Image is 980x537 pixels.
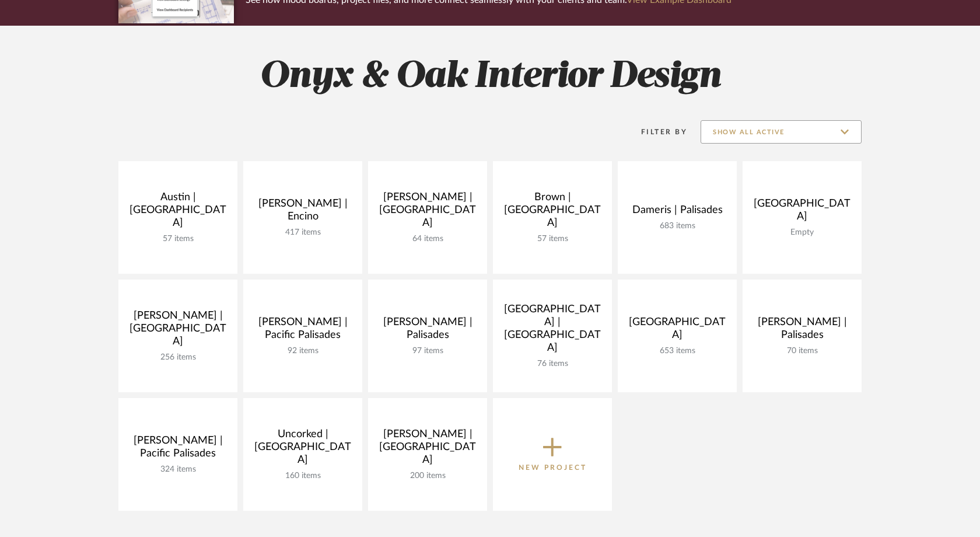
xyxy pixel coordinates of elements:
[377,316,478,346] div: [PERSON_NAME] | Palisades
[493,398,612,511] button: New Project
[502,234,603,244] div: 57 items
[519,462,587,473] p: New Project
[128,309,228,353] div: [PERSON_NAME] | [GEOGRAPHIC_DATA]
[253,228,353,238] div: 417 items
[752,197,852,228] div: [GEOGRAPHIC_DATA]
[253,471,353,481] div: 160 items
[70,55,910,99] h2: Onyx & Oak Interior Design
[253,346,353,356] div: 92 items
[128,191,228,234] div: Austin | [GEOGRAPHIC_DATA]
[128,434,228,465] div: [PERSON_NAME] | Pacific Palisades
[377,191,478,234] div: [PERSON_NAME] | [GEOGRAPHIC_DATA]
[752,316,852,346] div: [PERSON_NAME] | Palisades
[377,428,478,471] div: [PERSON_NAME] | [GEOGRAPHIC_DATA]
[627,204,727,221] div: Dameris | Palisades
[627,346,727,356] div: 653 items
[626,126,687,138] div: Filter By
[253,316,353,346] div: [PERSON_NAME] | Pacific Palisades
[377,471,478,481] div: 200 items
[253,428,353,471] div: Uncorked | [GEOGRAPHIC_DATA]
[752,346,852,356] div: 70 items
[502,303,603,359] div: [GEOGRAPHIC_DATA] | [GEOGRAPHIC_DATA]
[377,346,478,356] div: 97 items
[627,221,727,231] div: 683 items
[128,353,228,362] div: 256 items
[502,359,603,369] div: 76 items
[128,234,228,244] div: 57 items
[502,191,603,234] div: Brown | [GEOGRAPHIC_DATA]
[377,234,478,244] div: 64 items
[128,465,228,475] div: 324 items
[627,316,727,346] div: [GEOGRAPHIC_DATA]
[253,197,353,228] div: [PERSON_NAME] | Encino
[752,228,852,238] div: Empty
